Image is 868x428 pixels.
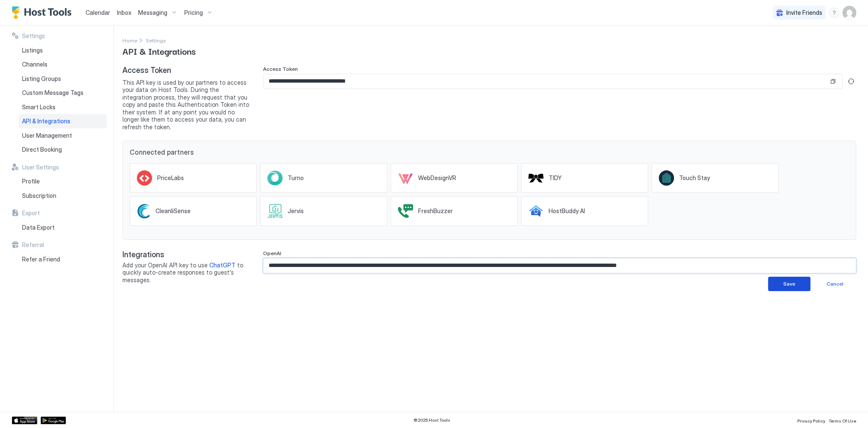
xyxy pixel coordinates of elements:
[122,79,250,131] span: This API key is used by our partners to access your data on Host Tools. During the integration pr...
[86,9,110,16] span: Calendar
[22,209,40,217] span: Export
[260,196,387,226] a: Jervis
[679,174,710,182] span: Touch Stay
[86,8,110,17] a: Calendar
[19,252,107,267] a: Refer a Friend
[829,8,839,18] div: menu
[122,36,137,44] a: Home
[122,36,137,44] div: Breadcrumb
[19,189,107,203] a: Subscription
[22,89,83,97] span: Custom Message Tags
[797,418,825,423] span: Privacy Policy
[829,77,837,86] button: Copy
[19,43,107,58] a: Listings
[130,148,849,156] span: Connected partners
[288,207,304,215] span: Jervis
[263,74,829,89] input: Input Field
[826,280,843,288] div: Cancel
[22,47,43,54] span: Listings
[22,178,40,185] span: Profile
[19,128,107,143] a: User Management
[122,44,196,57] span: API & Integrations
[122,66,250,75] span: Access Token
[117,9,131,16] span: Inbox
[19,220,107,235] a: Data Export
[797,416,825,425] a: Privacy Policy
[768,277,810,291] button: Save
[146,36,166,44] a: Settings
[130,163,257,193] a: PriceLabs
[652,163,779,193] a: Touch Stay
[19,86,107,100] a: Custom Message Tags
[22,256,60,263] span: Refer a Friend
[22,132,72,139] span: User Management
[122,250,250,260] span: Integrations
[829,418,856,423] span: Terms Of Use
[41,417,66,424] a: Google Play Store
[549,207,585,215] span: HostBuddy AI
[19,114,107,128] a: API & Integrations
[521,196,648,226] a: HostBuddy AI
[8,399,29,420] iframe: Intercom live chat
[122,261,250,284] span: Add your OpenAI API key to use to quickly auto-create responses to guest's messages.
[263,250,281,256] span: OpenAI
[549,174,562,182] span: TIDY
[22,61,47,68] span: Channels
[22,103,55,111] span: Smart Locks
[22,146,62,153] span: Direct Booking
[130,196,257,226] a: CleanliSense
[391,196,518,226] a: FreshBuzzer
[12,417,37,424] a: App Store
[783,280,795,288] div: Save
[157,174,184,182] span: PriceLabs
[19,72,107,86] a: Listing Groups
[391,163,518,193] a: WebDesignVR
[117,8,131,17] a: Inbox
[786,9,822,17] span: Invite Friends
[22,224,55,231] span: Data Export
[19,174,107,189] a: Profile
[846,76,856,86] button: Generate new token
[22,32,45,40] span: Settings
[146,36,166,44] div: Breadcrumb
[418,174,456,182] span: WebDesignVR
[260,163,387,193] a: Turno
[814,277,856,291] button: Cancel
[413,417,450,423] span: © 2025 Host Tools
[22,117,70,125] span: API & Integrations
[829,416,856,425] a: Terms Of Use
[521,163,648,193] a: TIDY
[22,241,44,249] span: Referral
[155,207,191,215] span: CleanliSense
[22,75,61,83] span: Listing Groups
[184,9,203,17] span: Pricing
[12,6,75,19] a: Host Tools Logo
[22,164,59,171] span: User Settings
[19,57,107,72] a: Channels
[418,207,453,215] span: FreshBuzzer
[19,142,107,157] a: Direct Booking
[138,9,167,17] span: Messaging
[22,192,56,200] span: Subscription
[263,66,298,72] span: Access Token
[288,174,304,182] span: Turno
[843,6,856,19] div: User profile
[209,261,236,269] a: ChatGPT
[122,37,137,44] span: Home
[146,37,166,44] span: Settings
[263,258,856,273] input: Input Field
[19,100,107,114] a: Smart Locks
